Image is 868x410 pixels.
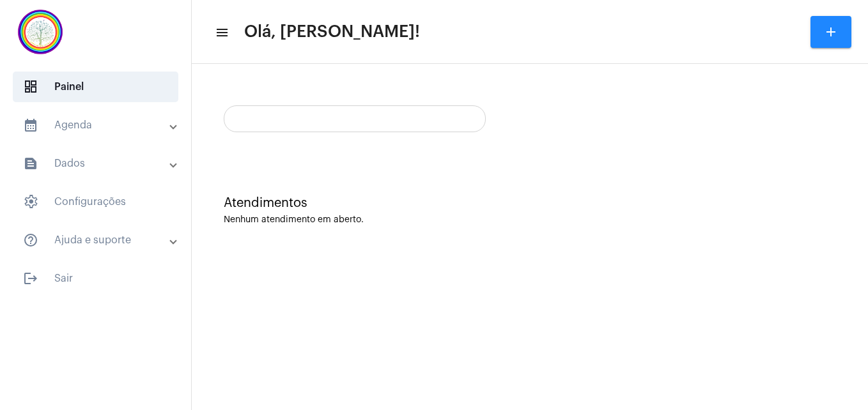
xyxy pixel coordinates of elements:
[23,232,38,248] mat-icon: sidenav icon
[224,215,836,225] div: Nenhum atendimento em aberto.
[8,225,191,255] mat-expansion-panel-header: sidenav iconAjuda e suporte
[13,263,178,294] span: Sair
[224,196,836,210] div: Atendimentos
[8,110,191,140] mat-expansion-panel-header: sidenav iconAgenda
[823,24,839,40] mat-icon: add
[23,232,171,248] mat-panel-title: Ajuda e suporte
[244,22,420,42] span: Olá, [PERSON_NAME]!
[23,194,38,209] span: sidenav icon
[23,156,38,171] mat-icon: sidenav icon
[8,148,191,179] mat-expansion-panel-header: sidenav iconDados
[13,186,178,217] span: Configurações
[23,118,38,133] mat-icon: sidenav icon
[215,25,228,40] mat-icon: sidenav icon
[10,6,70,57] img: c337f8d0-2252-6d55-8527-ab50248c0d14.png
[23,79,38,95] span: sidenav icon
[23,156,171,171] mat-panel-title: Dados
[23,118,171,133] mat-panel-title: Agenda
[23,271,38,286] mat-icon: sidenav icon
[13,72,178,102] span: Painel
